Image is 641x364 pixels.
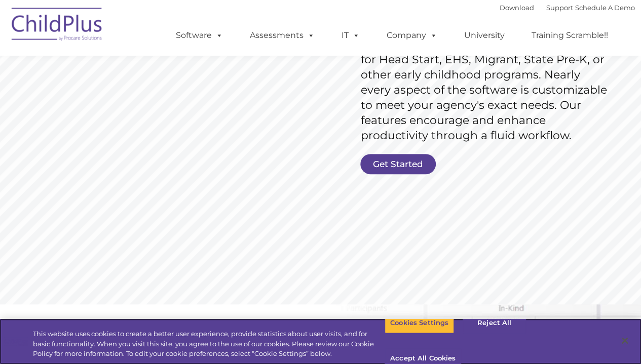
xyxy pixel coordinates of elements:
button: Close [614,330,636,352]
a: Company [376,25,447,46]
a: Assessments [240,25,325,46]
a: University [454,25,515,46]
a: Software [166,25,233,46]
a: Get Started [360,154,436,174]
a: Download [500,4,534,12]
a: Training Scramble!! [521,25,618,46]
rs-layer: ChildPlus is an all-in-one software solution for Head Start, EHS, Migrant, State Pre-K, or other ... [361,37,612,143]
div: This website uses cookies to create a better user experience, provide statistics about user visit... [33,329,385,359]
a: IT [331,25,370,46]
a: Support [546,4,573,12]
a: Schedule A Demo [575,4,635,12]
img: ChildPlus by Procare Solutions [7,1,108,51]
font: | [500,4,635,12]
button: Cookies Settings [385,312,454,334]
button: Reject All [463,312,526,334]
